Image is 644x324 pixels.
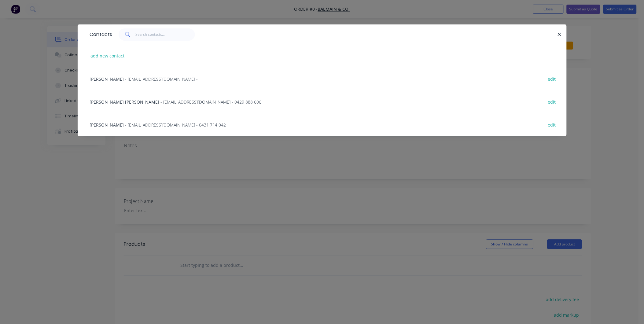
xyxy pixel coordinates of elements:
[125,122,226,128] span: - [EMAIL_ADDRESS][DOMAIN_NAME] - 0431 714 042
[135,28,195,41] input: Search contacts...
[90,99,160,105] span: [PERSON_NAME] [PERSON_NAME]
[87,25,112,44] div: Contacts
[87,52,128,60] button: add new contact
[90,76,124,82] span: [PERSON_NAME]
[161,99,262,105] span: - [EMAIL_ADDRESS][DOMAIN_NAME] - 0429 888 606
[545,75,559,83] button: edit
[545,98,559,106] button: edit
[125,76,198,82] span: - [EMAIL_ADDRESS][DOMAIN_NAME] -
[545,120,559,129] button: edit
[90,122,124,128] span: [PERSON_NAME]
